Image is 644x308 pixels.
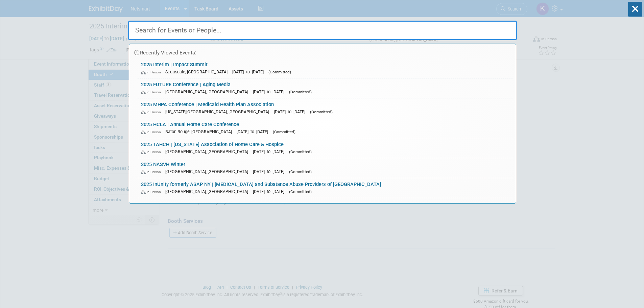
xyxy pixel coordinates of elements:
[253,149,288,154] span: [DATE] to [DATE]
[165,109,272,114] span: [US_STATE][GEOGRAPHIC_DATA], [GEOGRAPHIC_DATA]
[253,169,288,174] span: [DATE] to [DATE]
[289,189,312,194] span: (Committed)
[289,90,312,94] span: (Committed)
[237,129,271,134] span: [DATE] to [DATE]
[141,170,164,174] span: In-Person
[141,150,164,154] span: In-Person
[141,90,164,94] span: In-Person
[165,89,252,94] span: [GEOGRAPHIC_DATA], [GEOGRAPHIC_DATA]
[141,190,164,194] span: In-Person
[310,110,333,114] span: (Committed)
[289,149,312,154] span: (Committed)
[138,178,512,198] a: 2025 InUnity formerly ASAP NY | [MEDICAL_DATA] and Substance Abuse Providers of [GEOGRAPHIC_DATA]...
[138,78,512,98] a: 2025 FUTURE Conference | Aging Media In-Person [GEOGRAPHIC_DATA], [GEOGRAPHIC_DATA] [DATE] to [DA...
[165,169,252,174] span: [GEOGRAPHIC_DATA], [GEOGRAPHIC_DATA]
[141,70,164,74] span: In-Person
[138,158,512,178] a: 2025 NASVH Winter​ In-Person [GEOGRAPHIC_DATA], [GEOGRAPHIC_DATA] [DATE] to [DATE] (Committed)
[253,89,288,94] span: [DATE] to [DATE]
[165,189,252,194] span: [GEOGRAPHIC_DATA], [GEOGRAPHIC_DATA]
[165,69,231,74] span: Scottsdale, [GEOGRAPHIC_DATA]
[165,129,235,134] span: Baton Rouge, [GEOGRAPHIC_DATA]
[165,149,252,154] span: [GEOGRAPHIC_DATA], [GEOGRAPHIC_DATA]
[253,189,288,194] span: [DATE] to [DATE]
[141,110,164,114] span: In-Person
[232,69,267,74] span: [DATE] to [DATE]
[138,118,512,138] a: 2025 HCLA | Annual Home Care Conference In-Person Baton Rouge, [GEOGRAPHIC_DATA] [DATE] to [DATE]...
[274,109,309,114] span: [DATE] to [DATE]
[138,98,512,118] a: 2025 MHPA Conference | Medicaid Health Plan Association In-Person [US_STATE][GEOGRAPHIC_DATA], [G...
[289,169,312,174] span: (Committed)
[128,21,517,40] input: Search for Events or People...
[133,44,512,58] div: Recently Viewed Events:
[141,130,164,134] span: In-Person
[268,70,291,74] span: (Committed)
[138,138,512,158] a: 2025 TAHCH | [US_STATE] Association of Home Care & Hospice In-Person [GEOGRAPHIC_DATA], [GEOGRAPH...
[138,58,512,78] a: 2025 Interim | Impact Summit In-Person Scottsdale, [GEOGRAPHIC_DATA] [DATE] to [DATE] (Committed)
[273,129,295,134] span: (Committed)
